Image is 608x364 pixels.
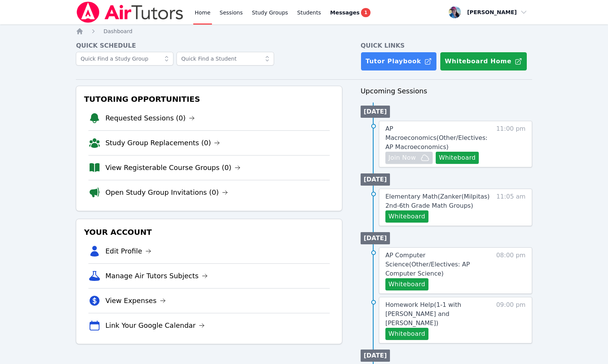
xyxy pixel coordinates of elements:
span: 11:00 pm [496,124,526,164]
li: [DATE] [361,106,390,118]
a: View Expenses [105,295,165,306]
span: Join Now [388,153,416,162]
a: Requested Sessions (0) [105,113,195,123]
a: Manage Air Tutors Subjects [105,271,208,281]
input: Quick Find a Study Group [76,52,173,66]
span: 1 [361,8,370,17]
a: Homework Help(1-1 with [PERSON_NAME] and [PERSON_NAME]) [385,300,491,328]
h3: Your Account [82,225,336,239]
span: 08:00 pm [496,251,526,290]
a: Edit Profile [105,246,151,257]
h3: Upcoming Sessions [361,86,532,96]
h4: Quick Schedule [76,41,342,50]
button: Whiteboard [385,328,428,340]
span: 11:05 am [496,192,526,223]
input: Quick Find a Student [176,52,274,66]
a: Dashboard [103,27,132,35]
span: AP Computer Science ( Other/Electives: AP Computer Science ) [385,252,470,277]
h3: Tutoring Opportunities [82,92,336,106]
button: Whiteboard [385,278,428,290]
button: Join Now [385,152,433,164]
img: Air Tutors [76,2,184,23]
span: 09:00 pm [496,300,526,340]
a: Elementary Math(Zanker(Milpitas) 2nd-6th Grade Math Groups) [385,192,491,210]
span: Homework Help ( 1-1 with [PERSON_NAME] and [PERSON_NAME] ) [385,301,461,327]
span: AP Macroeconomics ( Other/Electives: AP Macroeconomics ) [385,125,488,151]
h4: Quick Links [361,41,532,50]
nav: Breadcrumb [76,27,532,35]
li: [DATE] [361,350,390,362]
a: Study Group Replacements (0) [105,138,220,148]
span: Dashboard [103,28,132,34]
span: Elementary Math ( Zanker(Milpitas) 2nd-6th Grade Math Groups ) [385,193,490,209]
button: Whiteboard [436,152,479,164]
span: Messages [330,9,359,16]
a: Link Your Google Calendar [105,320,205,331]
li: [DATE] [361,232,390,244]
button: Whiteboard Home [440,52,527,71]
a: View Registerable Course Groups (0) [105,162,241,173]
li: [DATE] [361,173,390,186]
button: Whiteboard [385,210,428,223]
a: Open Study Group Invitations (0) [105,187,228,198]
a: Tutor Playbook [361,52,437,71]
a: AP Computer Science(Other/Electives: AP Computer Science) [385,251,491,278]
a: AP Macroeconomics(Other/Electives: AP Macroeconomics) [385,124,491,152]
